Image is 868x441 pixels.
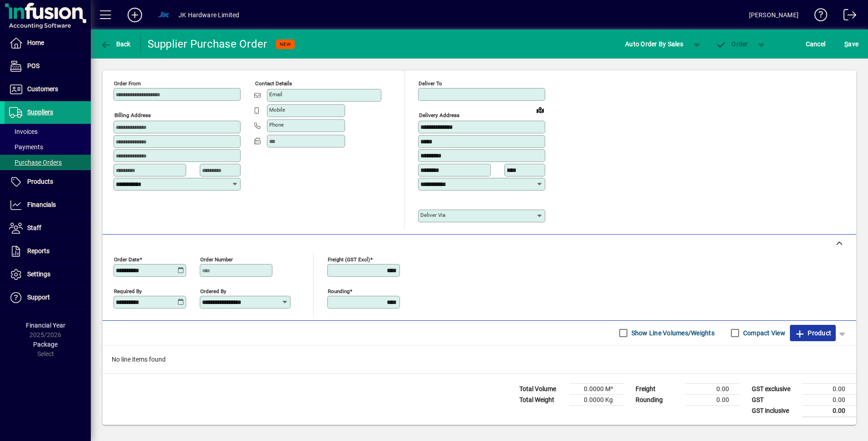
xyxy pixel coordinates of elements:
[802,405,856,416] td: 0.00
[625,37,683,51] span: Auto Order By Sales
[100,40,131,48] span: Back
[5,286,91,309] a: Support
[794,326,831,340] span: Product
[280,41,291,47] span: NEW
[103,346,856,373] div: No line items found
[515,383,569,394] td: Total Volume
[27,39,44,46] span: Home
[844,37,858,51] span: ave
[26,322,65,329] span: Financial Year
[328,288,350,294] mat-label: Rounding
[686,394,740,405] td: 0.00
[27,270,50,278] span: Settings
[842,36,861,52] button: Save
[114,80,141,87] mat-label: Order from
[114,288,142,294] mat-label: Required by
[27,62,39,69] span: POS
[711,36,753,52] button: Order
[269,91,282,98] mat-label: Email
[328,256,370,262] mat-label: Freight (GST excl)
[5,78,91,101] a: Customers
[716,40,748,48] span: Order
[91,36,141,52] app-page-header-button: Back
[120,7,149,23] button: Add
[9,128,38,135] span: Invoices
[5,263,91,286] a: Settings
[269,107,285,113] mat-label: Mobile
[5,139,91,155] a: Payments
[27,224,41,231] span: Staff
[747,383,802,394] td: GST exclusive
[621,36,688,52] button: Auto Order By Sales
[631,394,686,405] td: Rounding
[27,201,56,208] span: Financials
[569,394,624,405] td: 0.0000 Kg
[631,383,686,394] td: Freight
[27,108,53,116] span: Suppliers
[515,394,569,405] td: Total Weight
[5,240,91,263] a: Reports
[420,212,445,218] mat-label: Deliver via
[269,122,284,128] mat-label: Phone
[630,328,715,338] label: Show Line Volumes/Weights
[5,124,91,139] a: Invoices
[747,405,802,416] td: GST inclusive
[806,37,826,51] span: Cancel
[33,341,58,348] span: Package
[747,394,802,405] td: GST
[200,256,233,262] mat-label: Order number
[802,394,856,405] td: 0.00
[837,2,857,31] a: Logout
[98,36,133,52] button: Back
[749,8,799,22] div: [PERSON_NAME]
[802,383,856,394] td: 0.00
[27,178,53,185] span: Products
[5,155,91,170] a: Purchase Orders
[804,36,828,52] button: Cancel
[808,2,828,31] a: Knowledge Base
[149,7,178,23] button: Profile
[9,159,62,166] span: Purchase Orders
[790,325,836,341] button: Product
[5,32,91,54] a: Home
[27,85,58,93] span: Customers
[533,103,547,117] a: View on map
[5,217,91,240] a: Staff
[5,55,91,78] a: POS
[178,8,239,22] div: JK Hardware Limited
[27,247,49,255] span: Reports
[844,40,848,48] span: S
[114,256,139,262] mat-label: Order date
[741,328,785,338] label: Compact View
[419,80,442,87] mat-label: Deliver To
[5,194,91,216] a: Financials
[5,171,91,193] a: Products
[27,294,50,301] span: Support
[9,143,43,151] span: Payments
[200,288,226,294] mat-label: Ordered by
[686,383,740,394] td: 0.00
[569,383,624,394] td: 0.0000 M³
[148,37,267,51] div: Supplier Purchase Order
